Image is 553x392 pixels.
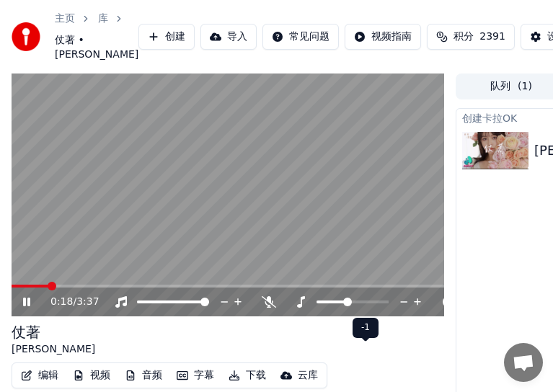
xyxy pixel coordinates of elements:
[119,365,168,386] button: 音频
[353,318,379,338] div: -1
[427,24,515,50] button: 积分2391
[12,22,40,51] img: youka
[200,24,257,50] button: 导入
[12,322,95,342] div: 仗著
[223,365,272,386] button: 下载
[518,79,532,94] span: ( 1 )
[98,12,108,26] a: 库
[345,24,421,50] button: 视频指南
[50,295,85,309] div: /
[262,24,339,50] button: 常见问题
[67,365,116,386] button: 视频
[12,342,95,357] div: [PERSON_NAME]
[50,295,73,309] span: 0:18
[55,12,138,62] nav: breadcrumb
[55,12,75,26] a: 主页
[454,30,474,44] span: 积分
[138,24,195,50] button: 创建
[15,365,64,386] button: 编辑
[479,30,505,44] span: 2391
[76,295,99,309] span: 3:37
[55,33,138,62] span: 仗著 • [PERSON_NAME]
[171,365,220,386] button: 字幕
[504,343,543,382] div: 打開聊天
[298,368,318,383] div: 云库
